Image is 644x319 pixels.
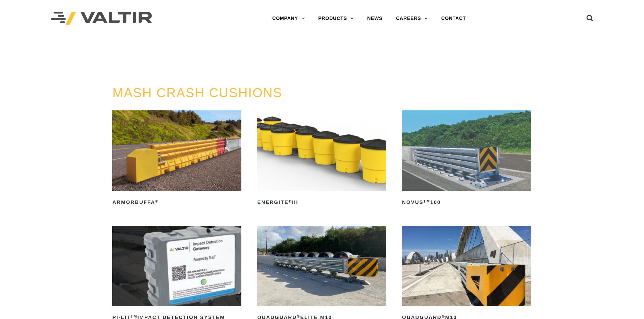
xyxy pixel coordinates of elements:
sup: ® [155,199,159,203]
a: NOVUSTM100 [402,110,531,208]
a: COMPANY [265,12,311,25]
a: ENERGITE®III [257,110,386,208]
sup: TM [130,314,137,318]
h2: ArmorBuffa [112,197,241,208]
img: Valtir [51,12,152,26]
sup: ® [289,199,292,203]
a: CAREERS [389,12,434,25]
h2: NOVUS 100 [402,197,531,208]
a: CONTACT [434,12,473,25]
h2: ENERGITE III [257,197,386,208]
a: PRODUCTS [311,12,360,25]
sup: ® [297,314,300,318]
a: NEWS [360,12,389,25]
a: MASH CRASH CUSHIONS [112,86,282,100]
sup: TM [424,199,430,203]
a: ArmorBuffa® [112,110,241,208]
sup: ® [442,314,445,318]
